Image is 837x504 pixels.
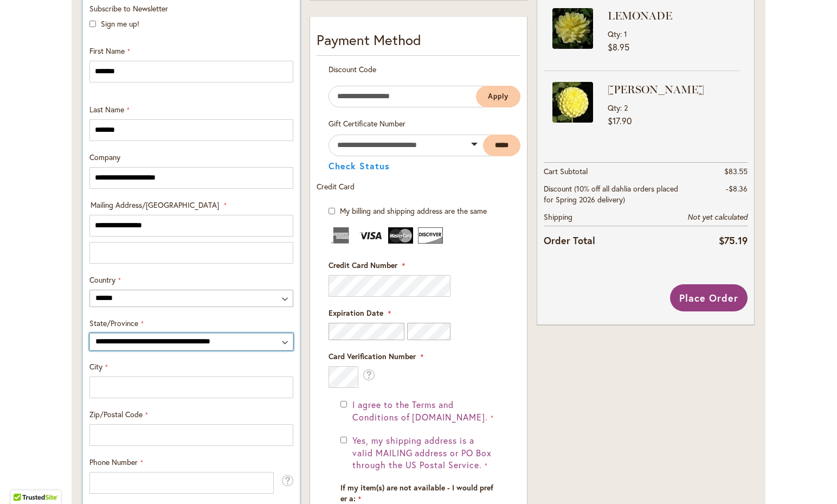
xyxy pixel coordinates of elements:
[329,162,390,170] button: Check Status
[89,457,138,467] span: Phone Number
[317,181,355,192] span: Credit Card
[89,46,125,56] span: First Name
[724,166,748,176] span: $83.55
[608,82,737,97] strong: [PERSON_NAME]
[544,183,678,205] span: Discount (10% off all dahlia orders placed for Spring 2026 delivery)
[329,351,416,361] span: Card Verification Number
[544,212,572,222] span: Shipping
[89,104,124,114] span: Last Name
[719,234,748,247] span: $75.19
[89,3,168,14] span: Subscribe to Newsletter
[329,308,383,318] span: Expiration Date
[624,103,628,113] span: 2
[670,284,748,311] button: Place Order
[679,291,738,304] span: Place Order
[352,399,488,423] span: I agree to the Terms and Conditions of [DOMAIN_NAME].
[329,227,353,244] img: American Express
[544,232,595,248] strong: Order Total
[89,409,143,419] span: Zip/Postal Code
[340,482,493,503] span: If my item(s) are not available - I would prefer a:
[352,435,492,471] span: Yes, my shipping address is a valid MAILING address or PO Box through the US Postal Service.
[608,115,632,126] span: $17.90
[101,18,139,29] label: Sign me up!
[476,86,520,107] button: Apply
[608,8,737,23] strong: LEMONADE
[329,118,405,129] span: Gift Certificate Number
[544,162,680,180] th: Cart Subtotal
[89,361,102,372] span: City
[608,29,620,39] span: Qty
[418,227,443,244] img: Discover
[552,8,593,49] img: LEMONADE
[91,200,219,210] span: Mailing Address/[GEOGRAPHIC_DATA]
[329,260,397,270] span: Credit Card Number
[687,212,748,222] span: Not yet calculated
[358,227,383,244] img: Visa
[608,103,620,113] span: Qty
[388,227,413,244] img: MasterCard
[726,183,748,194] span: -$8.36
[340,206,487,216] span: My billing and shipping address are the same
[89,152,120,162] span: Company
[624,29,627,39] span: 1
[8,465,38,496] iframe: Launch Accessibility Center
[317,30,520,56] div: Payment Method
[488,92,508,101] span: Apply
[608,41,629,53] span: $8.95
[329,64,376,74] span: Discount Code
[552,82,593,123] img: NETTIE
[89,275,115,285] span: Country
[89,318,138,328] span: State/Province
